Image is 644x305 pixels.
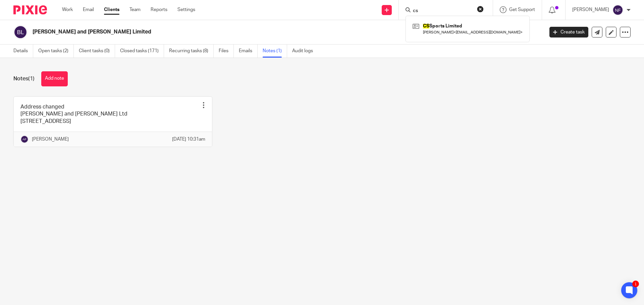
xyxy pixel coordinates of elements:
a: Recurring tasks (8) [169,45,214,58]
a: Details [13,45,33,58]
a: Notes (1) [263,45,287,58]
img: Pixie [13,5,47,14]
a: Email [83,6,94,13]
p: [PERSON_NAME] [572,6,609,13]
h2: [PERSON_NAME] and [PERSON_NAME] Limited [33,28,438,35]
a: Closed tasks (171) [120,45,164,58]
p: [PERSON_NAME] [32,136,69,143]
a: Client tasks (0) [79,45,115,58]
button: Clear [477,6,484,12]
button: Add note [41,71,68,86]
img: svg%3E [20,135,29,143]
a: Reports [151,6,167,13]
span: (1) [28,76,35,81]
a: Files [219,45,234,58]
a: Team [129,6,141,13]
input: Search [412,8,473,14]
img: svg%3E [612,5,623,15]
p: [DATE] 10:31am [172,136,205,143]
span: Get Support [509,7,535,12]
div: 1 [632,281,639,287]
h1: Notes [13,75,35,82]
a: Audit logs [292,45,318,58]
a: Settings [177,6,195,13]
a: Emails [239,45,258,58]
a: Create task [549,27,588,37]
a: Open tasks (2) [38,45,74,58]
a: Clients [104,6,119,13]
a: Work [62,6,73,13]
img: svg%3E [13,25,28,39]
